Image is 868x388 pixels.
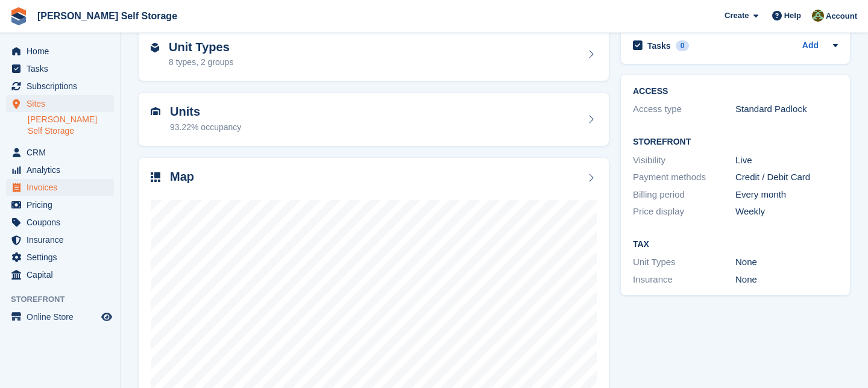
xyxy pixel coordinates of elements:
a: menu [6,144,114,161]
h2: ACCESS [633,87,838,96]
div: None [735,255,838,269]
span: Settings [27,249,99,266]
span: Create [725,10,749,22]
span: Capital [27,266,99,283]
div: Access type [633,102,735,116]
a: menu [6,78,114,95]
span: Sites [27,95,99,112]
span: Account [826,10,857,22]
a: Preview store [99,310,114,324]
div: Unit Types [633,255,735,269]
h2: Tasks [647,40,671,51]
h2: Storefront [633,137,838,147]
span: Online Store [27,308,99,325]
span: Tasks [27,60,99,77]
div: Payment methods [633,171,735,184]
img: unit-icn-7be61d7bf1b0ce9d3e12c5938cc71ed9869f7b940bace4675aadf7bd6d80202e.svg [151,107,160,116]
a: menu [6,214,114,231]
img: Karl [812,10,824,22]
h2: Map [170,170,194,184]
img: map-icn-33ee37083ee616e46c38cad1a60f524a97daa1e2b2c8c0bc3eb3415660979fc1.svg [151,172,160,182]
div: Every month [735,188,838,202]
a: menu [6,60,114,77]
div: Weekly [735,205,838,219]
a: Add [802,39,819,53]
span: Pricing [27,196,99,213]
div: Visibility [633,154,735,167]
div: 93.22% occupancy [170,121,241,134]
h2: Tax [633,240,838,249]
a: menu [6,231,114,248]
span: Analytics [27,161,99,178]
a: menu [6,179,114,196]
span: Invoices [27,179,99,196]
div: Billing period [633,188,735,202]
div: Standard Padlock [735,102,838,116]
a: menu [6,196,114,213]
span: Subscriptions [27,78,99,95]
div: Credit / Debit Card [735,171,838,184]
a: [PERSON_NAME] Self Storage [33,6,182,26]
span: Home [27,43,99,60]
a: Units 93.22% occupancy [139,93,609,146]
a: menu [6,266,114,283]
a: menu [6,161,114,178]
a: menu [6,43,114,60]
span: Coupons [27,214,99,231]
div: Price display [633,205,735,219]
div: 0 [676,40,690,51]
span: Help [784,10,801,22]
a: menu [6,95,114,112]
div: None [735,273,838,287]
div: 8 types, 2 groups [169,56,233,69]
h2: Unit Types [169,40,233,54]
a: [PERSON_NAME] Self Storage [28,114,114,137]
span: Insurance [27,231,99,248]
span: Storefront [11,293,120,305]
a: menu [6,308,114,325]
span: CRM [27,144,99,161]
a: Unit Types 8 types, 2 groups [139,28,609,81]
div: Insurance [633,273,735,287]
img: unit-type-icn-2b2737a686de81e16bb02015468b77c625bbabd49415b5ef34ead5e3b44a266d.svg [151,43,159,52]
h2: Units [170,105,241,119]
a: menu [6,249,114,266]
img: stora-icon-8386f47178a22dfd0bd8f6a31ec36ba5ce8667c1dd55bd0f319d3a0aa187defe.svg [10,7,28,25]
div: Live [735,154,838,167]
